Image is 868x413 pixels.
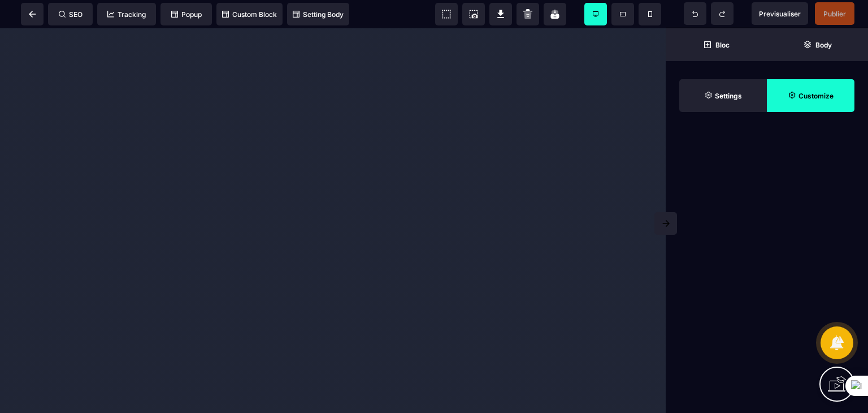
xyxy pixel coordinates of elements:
strong: Settings [715,92,742,100]
span: Screenshot [462,3,485,25]
strong: Customize [798,92,834,100]
span: Tracking [107,10,146,19]
span: Preview [752,2,808,25]
span: Popup [171,10,202,19]
span: Open Layer Manager [767,28,868,61]
span: Setting Body [293,10,344,19]
span: Custom Block [222,10,277,19]
span: Open Blocks [666,28,767,61]
span: SEO [59,10,83,19]
span: Settings [679,79,767,112]
span: Publier [823,10,846,18]
span: View components [435,3,458,25]
strong: Bloc [715,41,730,49]
span: Open Style Manager [767,79,854,112]
span: Previsualiser [759,10,801,18]
strong: Body [815,41,832,49]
